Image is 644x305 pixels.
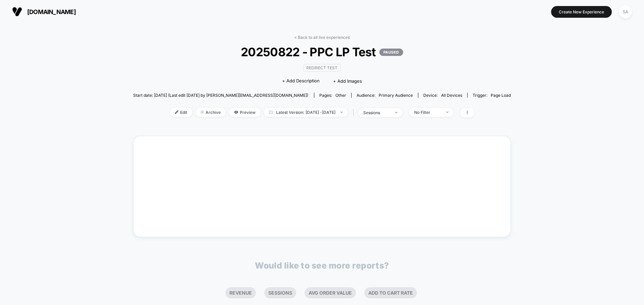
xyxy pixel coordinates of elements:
span: Latest Version: [DATE] - [DATE] [264,108,348,117]
div: No Filter [414,110,441,115]
span: other [335,93,346,98]
div: Trigger: [473,93,511,98]
div: SA [619,5,632,18]
span: Primary Audience [379,93,413,98]
span: [DOMAIN_NAME] [27,8,76,15]
span: Device: [418,93,467,98]
li: Revenue [225,287,256,298]
span: Redirect Test [303,64,340,72]
a: < Back to all live experiences [294,35,350,40]
img: Visually logo [12,7,22,17]
span: Start date: [DATE] (Last edit [DATE] by [PERSON_NAME][EMAIL_ADDRESS][DOMAIN_NAME]) [133,93,308,98]
div: sessions [363,110,390,115]
p: PAUSED [379,49,403,56]
span: Preview [229,108,261,117]
button: [DOMAIN_NAME] [10,6,78,17]
span: all devices [441,93,462,98]
span: | [351,108,358,118]
li: Add To Cart Rate [364,287,417,298]
button: SA [617,5,634,19]
img: end [446,111,448,113]
div: Audience: [357,93,413,98]
span: Page Load [491,93,511,98]
img: edit [175,110,178,114]
img: end [340,111,343,113]
img: calendar [269,110,273,114]
li: Avg Order Value [305,287,356,298]
span: 20250822 - PPC LP Test [152,45,492,59]
p: Would like to see more reports? [255,260,389,271]
span: + Add Images [333,78,362,84]
span: Edit [170,108,192,117]
span: Archive [196,108,226,117]
img: end [201,110,204,114]
button: Create New Experience [551,6,612,18]
div: Pages: [319,93,346,98]
li: Sessions [264,287,296,298]
span: + Add Description [282,78,320,84]
img: end [395,112,397,113]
